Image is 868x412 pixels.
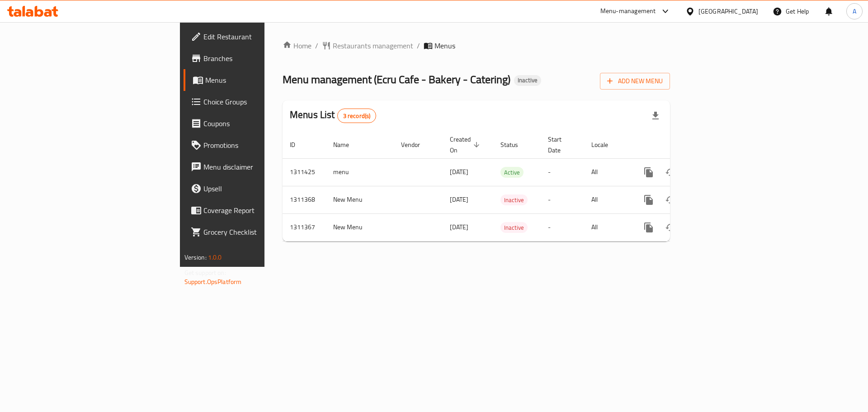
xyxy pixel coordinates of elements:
[283,69,510,90] span: Menu management ( Ecru Cafe - Bakery - Catering )
[401,139,432,150] span: Vendor
[500,167,524,178] span: Active
[638,217,660,238] button: more
[607,76,663,87] span: Add New Menu
[203,31,318,42] span: Edit Restaurant
[184,276,242,288] a: Support.OpsPlatform
[326,186,394,213] td: New Menu
[184,156,325,178] a: Menu disclaimer
[184,221,325,243] a: Grocery Checklist
[541,158,584,186] td: -
[660,161,681,183] button: Change Status
[203,96,318,107] span: Choice Groups
[698,6,758,16] div: [GEOGRAPHIC_DATA]
[638,189,660,211] button: more
[450,166,468,178] span: [DATE]
[203,140,318,151] span: Promotions
[548,134,573,156] span: Start Date
[203,118,318,129] span: Coupons
[184,134,325,156] a: Promotions
[660,217,681,238] button: Change Status
[184,113,325,134] a: Coupons
[184,91,325,113] a: Choice Groups
[283,40,670,51] nav: breadcrumb
[337,109,377,123] div: Total records count
[184,47,325,69] a: Branches
[184,26,325,47] a: Edit Restaurant
[283,131,732,242] table: enhanced table
[203,161,318,172] span: Menu disclaimer
[514,75,541,86] div: Inactive
[645,105,666,127] div: Export file
[184,69,325,91] a: Menus
[333,40,413,51] span: Restaurants management
[584,186,631,213] td: All
[541,186,584,213] td: -
[500,222,528,233] div: Inactive
[600,6,656,17] div: Menu-management
[541,213,584,241] td: -
[434,40,455,51] span: Menus
[500,194,528,205] div: Inactive
[514,76,541,84] span: Inactive
[326,213,394,241] td: New Menu
[208,251,222,263] span: 1.0.0
[450,221,468,233] span: [DATE]
[660,189,681,211] button: Change Status
[184,199,325,221] a: Coverage Report
[205,75,318,85] span: Menus
[290,108,376,123] h2: Menus List
[450,134,482,156] span: Created On
[322,40,413,51] a: Restaurants management
[600,73,670,90] button: Add New Menu
[584,213,631,241] td: All
[184,251,207,263] span: Version:
[326,158,394,186] td: menu
[184,267,226,279] span: Get support on:
[203,183,318,194] span: Upsell
[500,139,530,150] span: Status
[631,131,732,159] th: Actions
[203,227,318,237] span: Grocery Checklist
[333,139,361,150] span: Name
[500,167,524,178] div: Active
[500,195,528,205] span: Inactive
[290,139,307,150] span: ID
[450,194,468,205] span: [DATE]
[184,178,325,199] a: Upsell
[500,223,528,233] span: Inactive
[417,40,420,51] li: /
[853,6,856,16] span: A
[338,112,376,120] span: 3 record(s)
[638,161,660,183] button: more
[591,139,620,150] span: Locale
[203,53,318,64] span: Branches
[203,205,318,216] span: Coverage Report
[584,158,631,186] td: All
